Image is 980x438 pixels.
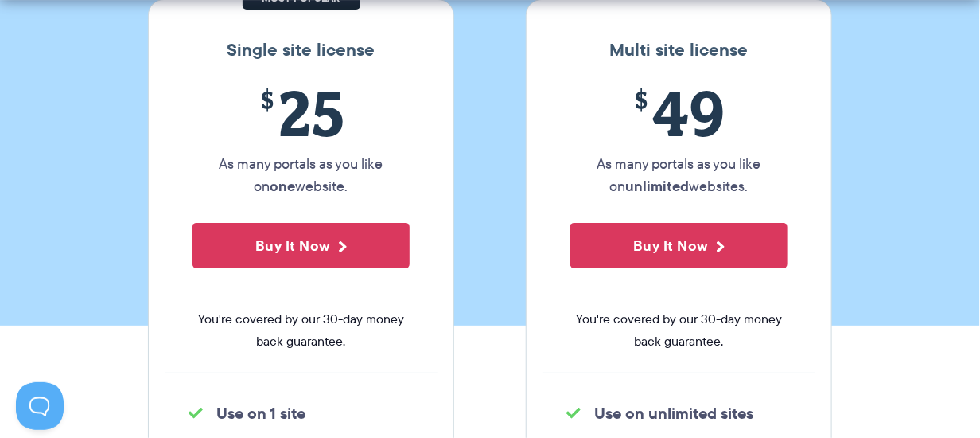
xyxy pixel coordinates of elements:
[192,223,410,268] button: Buy It Now
[570,76,787,149] span: 49
[165,40,437,61] h3: Single site license
[594,401,753,425] strong: Use on unlimited sites
[192,153,410,197] p: As many portals as you like on website.
[542,40,815,61] h3: Multi site license
[216,401,305,425] strong: Use on 1 site
[192,308,410,353] span: You're covered by our 30-day money back guarantee.
[270,175,296,197] strong: one
[570,153,787,197] p: As many portals as you like on websites.
[192,76,410,149] span: 25
[16,382,64,430] iframe: Toggle Customer Support
[570,223,787,268] button: Buy It Now
[626,175,690,197] strong: unlimited
[570,308,787,353] span: You're covered by our 30-day money back guarantee.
